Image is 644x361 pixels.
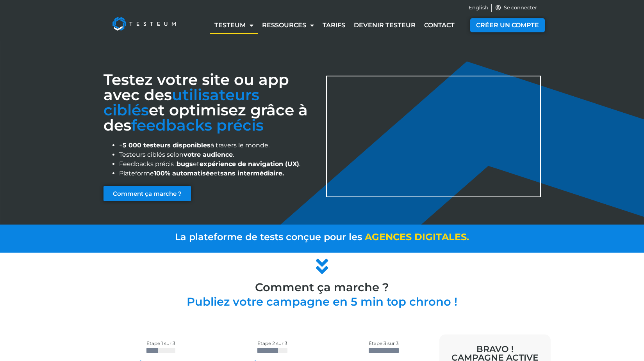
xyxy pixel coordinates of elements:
span: CRÉER UN COMPTE [476,22,539,28]
a: Devenir testeur [350,16,420,34]
strong: expérience de navigation (UX) [200,160,299,168]
a: La plateforme de tests conçue pour les agencesdigitales. [100,232,545,243]
strong: 100% automatisée [154,170,214,177]
span: La plateforme de tests conçue pour les [175,231,362,242]
span: feedbacks précis [131,116,264,134]
nav: Menu [204,16,465,34]
a: English [469,4,488,12]
strong: 5 000 testeurs disponibles [123,142,211,149]
li: + à travers le monde. [119,141,318,150]
span: Étape 3 sur 3 [369,340,399,346]
span: Étape 1 sur 3 [146,340,175,346]
a: CRÉER UN COMPTE [470,18,545,32]
li: Plateforme et [119,169,318,178]
a: Ressources [258,16,318,34]
span: Étape 2 sur 3 [257,340,287,346]
strong: votre audience [184,151,233,158]
span: utilisateurs ciblés [103,85,259,119]
a: Contact [420,16,459,34]
strong: sans intermédiaire. [220,170,284,177]
a: Comment ça marche ? [103,186,191,201]
strong: bugs [177,160,193,168]
li: Feedbacks précis : et . [119,159,318,169]
li: Testeurs ciblés selon . [119,150,318,159]
a: Testeum [210,16,258,34]
span: Comment ça marche ? [113,191,182,196]
a: Tarifs [318,16,350,34]
a: Se connecter [495,4,537,12]
img: Testeum Logo - Application crowdtesting platform [103,8,185,39]
h3: Comment ça marche ? [100,281,545,293]
h2: Publiez votre campagne en 5 min top chrono ! [100,296,545,307]
span: Se connecter [502,4,537,12]
h1: Testez votre site ou app avec des et optimisez grâce à des [103,72,318,133]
